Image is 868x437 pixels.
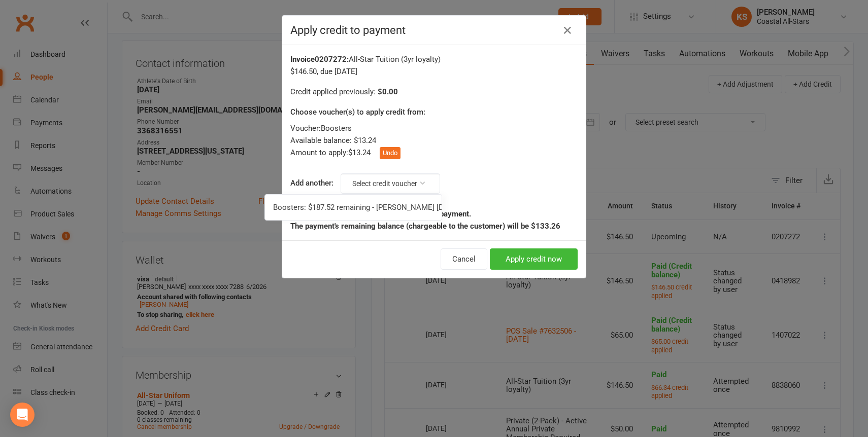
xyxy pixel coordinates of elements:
[490,248,578,270] button: Apply credit now
[10,403,35,427] div: Open Intercom Messenger
[265,197,442,217] a: Boosters: $187.52 remaining - [PERSON_NAME] [DATE]
[441,248,487,270] button: Cancel
[378,87,398,96] strong: $0.00
[290,106,425,118] label: Choose voucher(s) to apply credit from:
[290,86,578,98] div: Credit applied previously:
[290,122,578,159] div: Voucher: Boosters Available balance: $13.24 Amount to apply: $13.24
[290,24,578,37] h4: Apply credit to payment
[341,173,440,194] button: Select credit voucher
[380,147,400,159] button: Undo
[290,55,349,64] strong: Invoice 0207272 :
[290,177,333,189] label: Add another:
[290,53,578,78] div: All-Star Tuition (3yr loyalty) $146.50 , due [DATE]
[559,22,576,39] a: Close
